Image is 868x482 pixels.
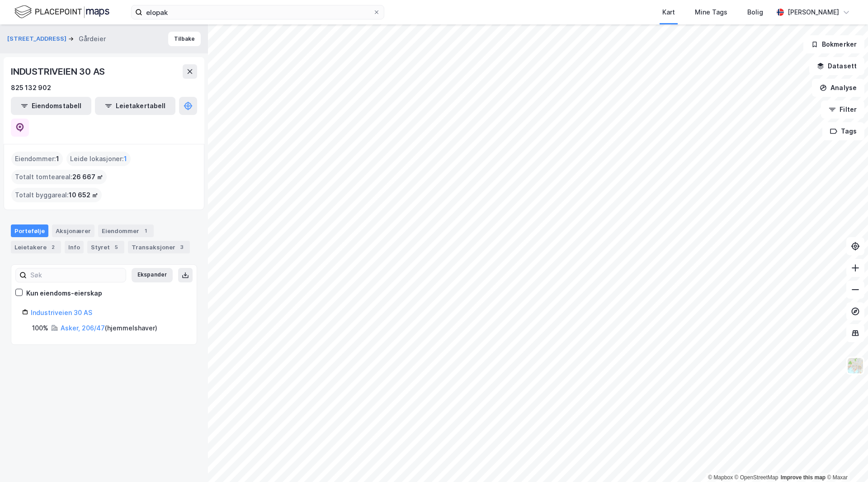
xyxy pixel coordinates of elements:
[31,309,92,316] a: Industriveien 30 AS
[11,224,48,237] div: Portefølje
[27,268,126,282] input: Søk
[56,153,59,164] span: 1
[735,474,778,481] a: OpenStreetMap
[823,439,868,482] iframe: Chat Widget
[87,241,124,253] div: Styret
[141,226,150,235] div: 1
[788,7,839,18] div: [PERSON_NAME]
[95,97,175,115] button: Leietakertabell
[124,153,127,164] span: 1
[72,172,103,182] span: 26 667 ㎡
[822,122,864,140] button: Tags
[14,4,109,20] img: logo.f888ab2527a4732fd821a326f86c7f29.svg
[142,5,373,19] input: Søk på adresse, matrikkel, gårdeiere, leietakere eller personer
[61,324,105,332] a: Asker, 206/47
[812,79,864,97] button: Analyse
[11,64,107,79] div: INDUSTRIVEIEN 30 AS
[708,474,733,481] a: Mapbox
[177,243,186,252] div: 3
[26,288,102,299] div: Kun eiendoms-eierskap
[69,190,98,200] span: 10 652 ㎡
[7,34,68,43] button: [STREET_ADDRESS]
[98,224,154,237] div: Eiendommer
[809,57,864,75] button: Datasett
[48,243,57,252] div: 2
[132,268,173,282] button: Ekspander
[128,241,190,253] div: Transaksjoner
[32,323,48,334] div: 100%
[747,7,763,18] div: Bolig
[65,241,84,253] div: Info
[662,7,675,18] div: Kart
[821,100,864,119] button: Filter
[847,357,864,374] img: Z
[112,243,121,252] div: 5
[11,82,51,93] div: 825 132 902
[11,188,102,202] div: Totalt byggareal :
[803,35,864,53] button: Bokmerker
[11,241,61,253] div: Leietakere
[61,323,157,334] div: ( hjemmelshaver )
[66,152,131,166] div: Leide lokasjoner :
[695,7,727,18] div: Mine Tags
[781,474,826,481] a: Improve this map
[52,224,94,237] div: Aksjonærer
[168,32,201,46] button: Tilbake
[11,170,107,184] div: Totalt tomteareal :
[823,439,868,482] div: Kontrollprogram for chat
[11,152,63,166] div: Eiendommer :
[79,33,106,44] div: Gårdeier
[11,97,91,115] button: Eiendomstabell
